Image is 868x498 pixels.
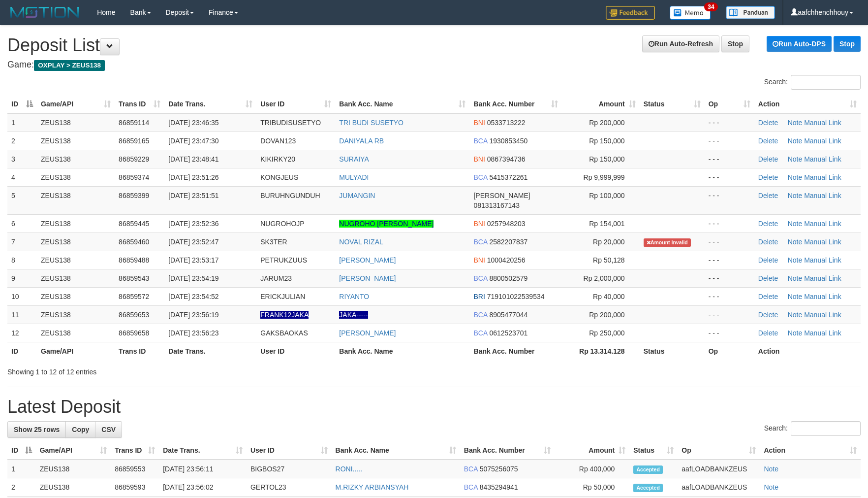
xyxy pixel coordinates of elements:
th: Game/API: activate to sort column ascending [36,441,111,460]
a: Run Auto-Refresh [642,35,719,52]
a: Manual Link [804,293,841,300]
td: ZEUS138 [37,150,115,168]
a: Note [788,155,803,163]
a: MULYADI [339,173,369,181]
span: Rp 150,000 [589,137,624,145]
span: 86859114 [119,119,149,127]
td: aafLOADBANKZEUS [678,478,760,497]
a: Stop [834,36,861,52]
td: - - - [705,251,754,269]
span: Accepted [633,484,663,492]
label: Search: [764,421,861,436]
a: Delete [758,329,778,337]
td: - - - [705,168,754,186]
span: 86859374 [119,173,149,181]
span: ERICKJULIAN [260,293,305,300]
a: Note [788,256,803,264]
a: Note [764,483,778,491]
td: 1 [7,460,36,478]
th: User ID [256,342,335,360]
td: ZEUS138 [36,460,111,478]
a: Note [764,465,778,473]
span: 86859445 [119,220,149,228]
th: Status: activate to sort column ascending [640,95,705,113]
span: OXPLAY > ZEUS138 [34,60,105,71]
a: [PERSON_NAME] [339,329,396,337]
a: Note [788,173,803,181]
th: Date Trans.: activate to sort column ascending [164,95,256,113]
img: Feedback.jpg [606,6,655,20]
td: ZEUS138 [37,269,115,287]
th: ID [7,342,37,360]
span: Copy 0867394736 to clipboard [487,155,526,163]
a: JUMANGIN [339,192,375,199]
span: Show 25 rows [14,426,60,433]
span: BNI [473,256,485,264]
a: Manual Link [804,238,841,246]
td: ZEUS138 [37,251,115,269]
td: 5 [7,186,37,214]
a: TRI BUDI SUSETYO [339,119,403,127]
td: ZEUS138 [37,186,115,214]
td: ZEUS138 [37,168,115,186]
th: Status [640,342,705,360]
span: 86859165 [119,137,149,145]
td: - - - [705,150,754,168]
th: ID: activate to sort column descending [7,95,37,113]
span: Rp 154,001 [589,220,624,228]
a: NOVAL RIZAL [339,238,383,246]
a: Note [788,137,803,145]
th: Amount: activate to sort column ascending [562,95,640,113]
th: Date Trans. [164,342,256,360]
span: Rp 200,000 [589,119,624,127]
td: ZEUS138 [36,478,111,497]
a: Delete [758,293,778,300]
td: 12 [7,324,37,342]
a: Stop [721,35,749,52]
th: Action: activate to sort column ascending [754,95,861,113]
span: [DATE] 23:52:36 [168,220,218,228]
span: KONGJEUS [260,173,298,181]
span: 34 [704,2,717,11]
span: BCA [473,274,487,282]
a: Manual Link [804,274,841,282]
a: Delete [758,192,778,199]
span: Copy 8800502579 to clipboard [489,274,527,282]
span: 86859572 [119,293,149,300]
span: [DATE] 23:56:19 [168,311,218,319]
img: MOTION_logo.png [7,5,82,20]
span: [DATE] 23:53:17 [168,256,218,264]
th: Bank Acc. Number: activate to sort column ascending [469,95,561,113]
th: Bank Acc. Name: activate to sort column ascending [332,441,460,460]
td: 8 [7,251,37,269]
th: Bank Acc. Number [469,342,561,360]
td: - - - [705,186,754,214]
a: Delete [758,137,778,145]
span: BCA [473,137,487,145]
td: ZEUS138 [37,305,115,324]
span: Rp 40,000 [593,293,625,300]
span: BCA [473,329,487,337]
span: BNI [473,119,485,127]
a: RONI..... [336,465,362,473]
td: GERTOL23 [247,478,332,497]
span: [DATE] 23:56:23 [168,329,218,337]
td: 1 [7,113,37,132]
a: Note [788,311,803,319]
h1: Latest Deposit [7,397,861,417]
span: 86859488 [119,256,149,264]
a: Note [788,220,803,228]
th: Amount: activate to sort column ascending [555,441,630,460]
span: Rp 100,000 [589,192,624,199]
th: User ID: activate to sort column ascending [247,441,332,460]
td: BIGBOS27 [247,460,332,478]
input: Search: [791,75,861,90]
td: 7 [7,232,37,251]
a: Note [788,293,803,300]
a: CSV [95,421,122,438]
td: ZEUS138 [37,214,115,232]
a: Manual Link [804,119,841,127]
td: - - - [705,232,754,251]
a: [PERSON_NAME] [339,256,396,264]
span: [DATE] 23:54:52 [168,293,218,300]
